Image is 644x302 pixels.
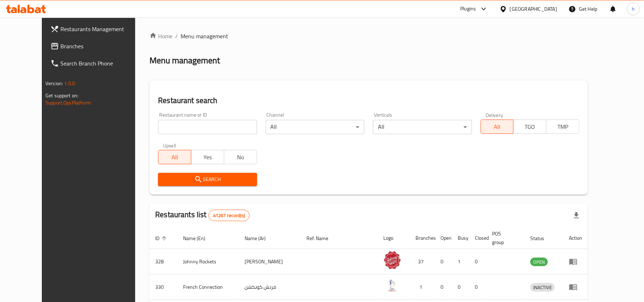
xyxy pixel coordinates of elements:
span: No [227,152,254,162]
span: TMP [549,122,576,132]
span: Restaurants Management [60,25,144,33]
th: Action [563,227,588,249]
th: Branches [410,227,435,249]
img: French Connection [383,277,401,294]
td: Johnny Rockets [177,249,239,274]
button: Yes [191,150,224,164]
a: Restaurants Management [45,20,149,38]
button: Search [158,173,257,186]
span: Branches [60,42,144,50]
button: TGO [513,120,546,134]
div: INACTIVE [530,283,555,292]
button: TMP [546,120,579,134]
td: French Connection [177,274,239,300]
td: 1 [410,274,435,300]
span: Ref. Name [307,234,338,243]
td: 0 [435,274,452,300]
td: 0 [435,249,452,274]
span: TGO [516,122,544,132]
a: Support.OpsPlatform [45,98,91,107]
div: [GEOGRAPHIC_DATA] [510,5,557,13]
td: 328 [149,249,177,274]
th: Logo [378,227,410,249]
span: INACTIVE [530,283,555,292]
input: Search for restaurant name or ID.. [158,120,257,134]
span: OPEN [530,258,548,266]
a: Branches [45,38,149,55]
span: POS group [492,229,516,247]
h2: Restaurant search [158,95,579,106]
label: Upsell [163,143,176,148]
td: 37 [410,249,435,274]
span: 41267 record(s) [209,212,249,219]
div: Plugins [460,5,476,13]
h2: Menu management [149,55,220,66]
nav: breadcrumb [149,32,588,40]
button: All [481,120,514,134]
span: Version: [45,79,63,88]
span: Get support on: [45,91,78,100]
div: Menu [569,283,582,291]
td: 0 [469,274,486,300]
h2: Restaurants list [155,209,250,221]
a: Search Branch Phone [45,55,149,72]
span: Status [530,234,554,243]
li: / [175,32,178,40]
button: No [224,150,257,164]
span: Yes [194,152,221,162]
td: 0 [452,274,469,300]
th: Closed [469,227,486,249]
span: Name (Ar) [245,234,275,243]
th: Open [435,227,452,249]
span: Search [164,175,251,184]
div: Total records count [208,210,250,221]
img: Johnny Rockets [383,251,401,269]
a: Home [149,32,172,40]
span: All [161,152,188,162]
span: h [632,5,635,13]
th: Busy [452,227,469,249]
div: Menu [569,257,582,266]
div: Export file [568,207,585,224]
span: ID [155,234,169,243]
div: All [373,120,472,134]
td: 330 [149,274,177,300]
td: [PERSON_NAME] [239,249,301,274]
span: Menu management [181,32,228,40]
span: Search Branch Phone [60,59,144,68]
label: Delivery [486,112,503,117]
span: All [484,122,511,132]
span: Name (En) [183,234,215,243]
div: All [266,120,364,134]
span: 1.0.0 [64,79,75,88]
td: 1 [452,249,469,274]
td: فرنش كونكشن [239,274,301,300]
td: 0 [469,249,486,274]
button: All [158,150,191,164]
